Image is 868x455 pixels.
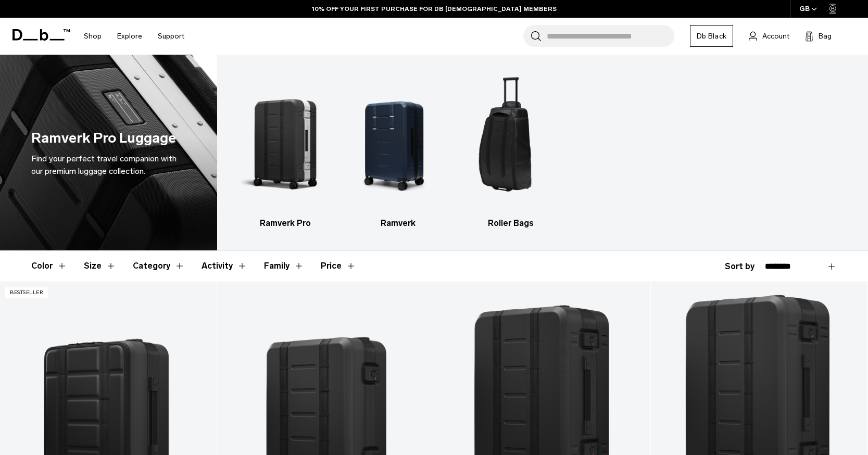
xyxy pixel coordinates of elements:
[805,30,832,42] button: Bag
[84,251,116,281] button: Toggle Filter
[749,30,789,42] a: Account
[5,287,48,298] p: Bestseller
[762,31,789,42] span: Account
[238,70,333,230] li: 1 / 3
[133,251,185,281] button: Toggle Filter
[350,217,445,230] h3: Ramverk
[238,70,333,230] a: Db Ramverk Pro
[202,251,247,281] button: Toggle Filter
[463,70,558,212] img: Db
[238,217,333,230] h3: Ramverk Pro
[31,154,177,176] span: Find your perfect travel companion with our premium luggage collection.
[238,70,333,212] img: Db
[117,18,142,55] a: Explore
[463,70,558,230] li: 3 / 3
[76,18,192,55] nav: Main Navigation
[158,18,184,55] a: Support
[463,70,558,230] a: Db Roller Bags
[31,251,67,281] button: Toggle Filter
[84,18,102,55] a: Shop
[312,4,557,14] a: 10% OFF YOUR FIRST PURCHASE FOR DB [DEMOGRAPHIC_DATA] MEMBERS
[819,31,832,42] span: Bag
[690,25,733,47] a: Db Black
[350,70,445,230] li: 2 / 3
[31,128,176,149] h1: Ramverk Pro Luggage
[321,251,356,281] button: Toggle Price
[350,70,445,212] img: Db
[350,70,445,230] a: Db Ramverk
[264,251,304,281] button: Toggle Filter
[463,217,558,230] h3: Roller Bags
